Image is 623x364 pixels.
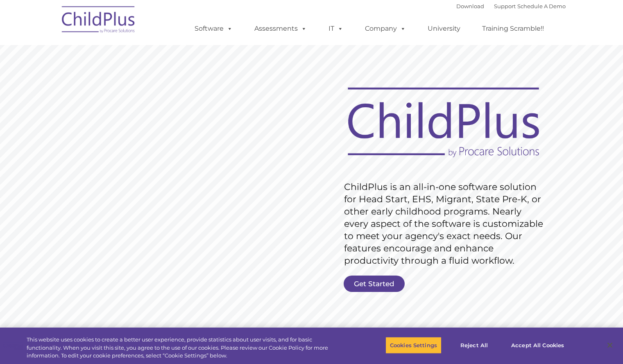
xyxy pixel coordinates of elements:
a: Training Scramble!! [474,20,552,37]
a: Software [186,20,241,37]
a: Get Started [344,276,405,292]
button: Cookies Settings [385,337,442,354]
button: Reject All [449,337,500,354]
a: Company [357,20,414,37]
font: | [456,3,566,9]
button: Close [601,336,619,354]
a: IT [320,20,351,37]
img: ChildPlus by Procare Solutions [58,0,140,41]
a: University [419,20,469,37]
a: Assessments [246,20,315,37]
div: This website uses cookies to create a better user experience, provide statistics about user visit... [27,336,343,360]
a: Schedule A Demo [517,3,566,9]
a: Download [456,3,484,9]
button: Accept All Cookies [507,337,569,354]
a: Support [494,3,516,9]
rs-layer: ChildPlus is an all-in-one software solution for Head Start, EHS, Migrant, State Pre-K, or other ... [344,181,547,267]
